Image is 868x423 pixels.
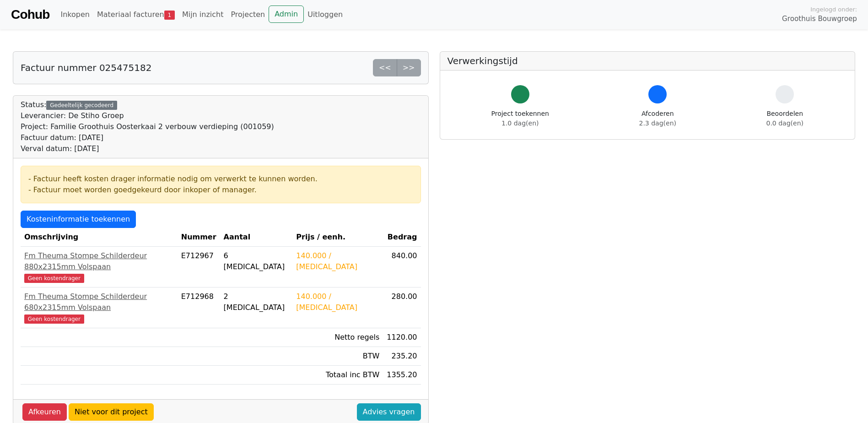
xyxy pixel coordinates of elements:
span: 1.0 dag(en) [501,119,539,127]
a: Kosteninformatie toekennen [21,211,136,228]
a: Uitloggen [304,5,346,24]
div: Factuur datum: [DATE] [21,132,274,143]
div: Project toekennen [491,109,549,128]
div: Beoordelen [766,109,803,128]
div: Project: Familie Groothuis Oosterkaai 2 verbouw verdieping (001059) [21,121,274,132]
th: Nummer [178,228,220,247]
div: 140.000 / [MEDICAL_DATA] [296,250,379,272]
a: Advies vragen [357,403,421,421]
a: Projecten [227,5,269,24]
div: Status: [21,99,274,154]
h5: Factuur nummer 025475182 [21,62,151,73]
span: 0.0 dag(en) [766,119,803,127]
td: 1355.20 [383,366,421,385]
td: 235.20 [383,347,421,366]
a: Materiaal facturen1 [93,5,178,24]
span: 1 [164,11,175,20]
td: BTW [292,347,383,366]
td: Totaal inc BTW [292,366,383,385]
a: Admin [269,5,304,23]
a: Mijn inzicht [178,5,227,24]
div: 6 [MEDICAL_DATA] [224,250,289,272]
span: 2.3 dag(en) [639,119,676,127]
span: Geen kostendrager [24,315,84,324]
div: Verval datum: [DATE] [21,143,274,154]
div: Fm Theuma Stompe Schilderdeur 680x2315mm Volspaan [24,291,174,313]
td: Netto regels [292,328,383,347]
div: 140.000 / [MEDICAL_DATA] [296,291,379,313]
a: Inkopen [57,5,93,24]
a: Fm Theuma Stompe Schilderdeur 680x2315mm VolspaanGeen kostendrager [24,291,174,324]
div: Leverancier: De Stiho Groep [21,110,274,121]
td: 840.00 [383,247,421,287]
div: - Factuur moet worden goedgekeurd door inkoper of manager. [28,184,413,195]
a: Niet voor dit project [69,403,154,421]
div: 2 [MEDICAL_DATA] [224,291,289,313]
th: Aantal [220,228,293,247]
div: Gedeeltelijk gecodeerd [46,101,117,110]
div: Afcoderen [639,109,676,128]
th: Omschrijving [21,228,178,247]
span: Groothuis Bouwgroep [782,14,857,24]
th: Bedrag [383,228,421,247]
span: Ingelogd onder: [810,5,857,14]
div: - Factuur heeft kosten drager informatie nodig om verwerkt te kunnen worden. [28,174,413,184]
td: E712967 [178,247,220,287]
td: 1120.00 [383,328,421,347]
a: Fm Theuma Stompe Schilderdeur 880x2315mm VolspaanGeen kostendrager [24,250,174,283]
a: Cohub [11,4,49,26]
div: Fm Theuma Stompe Schilderdeur 880x2315mm Volspaan [24,250,174,272]
a: Afkeuren [22,403,67,421]
td: 280.00 [383,287,421,328]
span: Geen kostendrager [24,274,84,283]
th: Prijs / eenh. [292,228,383,247]
h5: Verwerkingstijd [447,55,848,66]
td: E712968 [178,287,220,328]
